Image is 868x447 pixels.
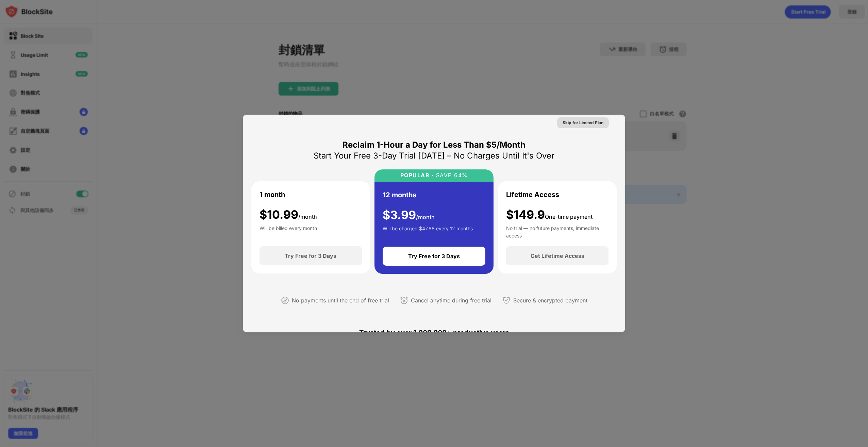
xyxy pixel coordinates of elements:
span: /month [416,214,435,220]
div: Secure & encrypted payment [513,296,587,305]
span: /month [298,213,317,220]
div: 1 month [260,189,285,200]
div: Will be charged $47.88 every 12 months [383,225,473,238]
div: POPULAR · [400,172,434,179]
div: No trial — no future payments, immediate access [506,225,608,238]
div: Start Your Free 3-Day Trial [DATE] – No Charges Until It's Over [314,150,554,161]
div: $ 10.99 [260,208,317,222]
img: secured-payment [502,296,511,304]
div: Lifetime Access [506,189,559,200]
div: Try Free for 3 Days [408,253,460,260]
div: Cancel anytime during free trial [411,296,491,305]
div: SAVE 64% [434,172,468,179]
div: Skip for Limited Plan [563,119,603,126]
div: $ 3.99 [383,208,435,222]
img: cancel-anytime [400,296,408,304]
span: One-time payment [545,213,592,220]
div: Trusted by over 1,000,000+ productive users [251,316,617,349]
div: Will be billed every month [260,225,317,238]
div: No payments until the end of free trial [292,296,389,305]
img: not-paying [281,296,289,304]
div: Try Free for 3 Days [285,252,336,259]
div: $149.9 [506,208,592,222]
div: Reclaim 1-Hour a Day for Less Than $5/Month [343,139,525,150]
div: Get Lifetime Access [531,252,584,259]
div: 12 months [383,190,416,200]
